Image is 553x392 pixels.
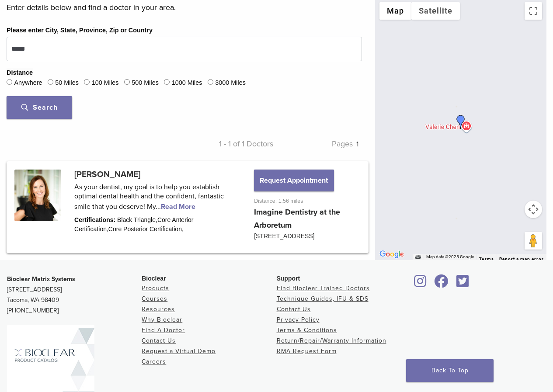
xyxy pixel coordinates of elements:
[426,254,474,259] span: Map data ©2025 Google
[377,249,406,260] img: Google
[132,78,159,88] label: 500 Miles
[184,137,273,150] p: 1 - 1 of 1 Doctors
[411,2,460,20] button: Show satellite imagery
[454,115,468,129] div: Dr. Ann Coambs
[142,305,175,313] a: Resources
[142,337,176,344] a: Contact Us
[254,170,334,191] button: Request Appointment
[55,78,79,88] label: 50 Miles
[277,275,300,282] span: Support
[172,78,202,88] label: 1000 Miles
[14,78,42,88] label: Anywhere
[525,232,542,250] button: Drag Pegman onto the map to open Street View
[142,284,169,292] a: Products
[406,359,494,382] a: Back To Top
[499,257,544,261] a: Report a map error
[525,201,542,218] button: Map camera controls
[379,2,411,20] button: Show street map
[7,275,75,283] strong: Bioclear Matrix Systems
[277,295,369,302] a: Technique Guides, IFU & SDS
[7,1,362,14] p: Enter details below and find a doctor in your area.
[142,295,167,302] a: Courses
[277,337,386,344] a: Return/Repair/Warranty Information
[92,78,119,88] label: 100 Miles
[277,347,337,355] a: RMA Request Form
[411,280,430,288] a: Bioclear
[277,305,311,313] a: Contact Us
[7,68,33,78] legend: Distance
[356,140,358,149] a: 1
[415,254,421,260] button: Keyboard shortcuts
[377,249,406,260] a: Open this area in Google Maps (opens a new window)
[142,275,166,282] span: Bioclear
[142,326,185,334] a: Find A Doctor
[7,96,72,119] button: Search
[479,257,494,262] a: Terms (opens in new tab)
[7,274,142,316] p: [STREET_ADDRESS] Tacoma, WA 98409 [PHONE_NUMBER]
[277,284,370,292] a: Find Bioclear Trained Doctors
[142,316,182,323] a: Why Bioclear
[453,280,472,288] a: Bioclear
[277,326,337,334] a: Terms & Conditions
[7,26,153,35] label: Please enter City, State, Province, Zip or Country
[215,78,246,88] label: 3000 Miles
[142,358,166,365] a: Careers
[525,2,542,20] button: Toggle fullscreen view
[21,103,58,112] span: Search
[273,137,362,150] p: Pages
[431,280,452,288] a: Bioclear
[277,316,320,323] a: Privacy Policy
[142,347,216,355] a: Request a Virtual Demo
